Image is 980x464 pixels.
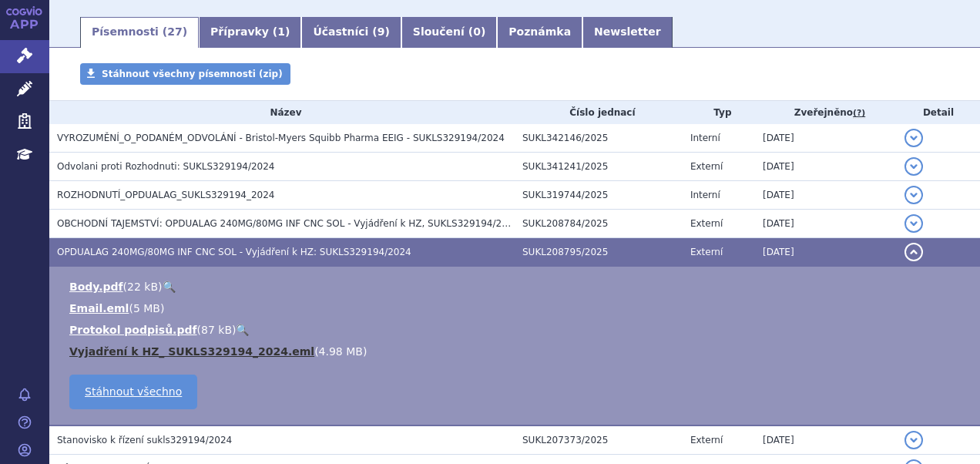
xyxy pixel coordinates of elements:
th: Typ [683,101,755,124]
span: OBCHODNÍ TAJEMSTVÍ: OPDUALAG 240MG/80MG INF CNC SOL - Vyjádření k HZ, SUKLS329194/2024 [57,218,519,229]
span: 87 kB [201,324,232,336]
button: detail [904,431,923,449]
span: 22 kB [127,281,158,293]
a: Newsletter [582,17,673,48]
th: Název [49,101,515,124]
span: ROZHODNUTÍ_OPDUALAG_SUKLS329194_2024 [57,190,274,200]
button: detail [904,157,923,176]
span: 9 [378,25,385,38]
a: Účastníci (9) [301,17,401,48]
td: SUKL208795/2025 [515,238,683,267]
li: ( ) [69,344,965,359]
button: detail [904,186,923,204]
span: OPDUALAG 240MG/80MG INF CNC SOL - Vyjádření k HZ: SUKLS329194/2024 [57,247,411,257]
span: Interní [690,190,720,200]
td: SUKL342146/2025 [515,124,683,153]
a: Email.eml [69,302,129,314]
li: ( ) [69,322,965,338]
button: detail [904,129,923,147]
th: Zveřejněno [755,101,897,124]
a: Poznámka [497,17,582,48]
th: Číslo jednací [515,101,683,124]
span: Stáhnout všechny písemnosti (zip) [102,69,283,79]
a: Stáhnout všechno [69,375,197,409]
button: detail [904,243,923,261]
a: Body.pdf [69,281,123,293]
button: detail [904,214,923,233]
span: Externí [690,218,723,229]
th: Detail [897,101,980,124]
td: [DATE] [755,238,897,267]
td: [DATE] [755,210,897,238]
span: 27 [167,25,182,38]
a: Přípravky (1) [199,17,301,48]
td: [DATE] [755,425,897,455]
span: 5 MB [133,302,160,314]
span: VYROZUMĚNÍ_O_PODANÉM_ODVOLÁNÍ - Bristol-Myers Squibb Pharma EEIG - SUKLS329194/2024 [57,133,505,143]
td: [DATE] [755,124,897,153]
a: Protokol podpisů.pdf [69,324,197,336]
td: SUKL319744/2025 [515,181,683,210]
td: [DATE] [755,153,897,181]
span: Stanovisko k řízení sukls329194/2024 [57,435,232,446]
span: 1 [277,25,285,38]
a: Písemnosti (27) [80,17,199,48]
td: SUKL341241/2025 [515,153,683,181]
span: 4.98 MB [319,345,363,358]
li: ( ) [69,279,965,294]
span: Interní [690,133,720,143]
a: 🔍 [163,281,176,293]
li: ( ) [69,301,965,316]
a: 🔍 [236,324,249,336]
span: Externí [690,161,723,172]
span: Externí [690,435,723,446]
td: SUKL207373/2025 [515,425,683,455]
td: SUKL208784/2025 [515,210,683,238]
td: [DATE] [755,181,897,210]
a: Sloučení (0) [401,17,497,48]
abbr: (?) [853,108,865,119]
a: Stáhnout všechny písemnosti (zip) [80,63,290,85]
span: Odvolani proti Rozhodnuti: SUKLS329194/2024 [57,161,275,172]
span: 0 [473,25,481,38]
a: Vyjadření k HZ_ SUKLS329194_2024.eml [69,345,314,358]
span: Externí [690,247,723,257]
